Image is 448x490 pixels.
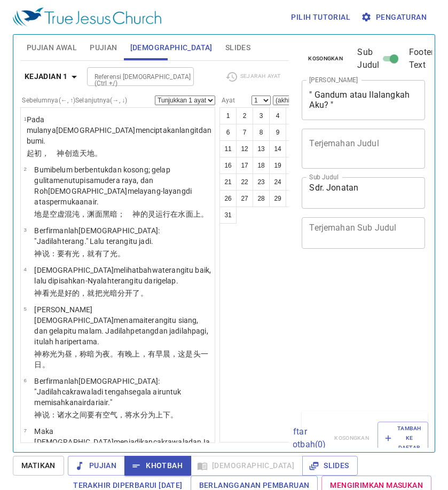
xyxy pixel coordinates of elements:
wh6440: air [88,197,99,206]
wh7121: terang [34,316,208,346]
wh776: belum berbentuk [34,165,192,206]
wh430: 创造 [65,149,103,157]
wh8432: segala air [34,388,181,407]
wh2822: itu malam [34,327,208,346]
wh4325: . [97,197,99,206]
wh3117: pertama [68,337,99,346]
button: 8 [253,124,270,141]
wh914: 。 [140,289,148,297]
wh216: 。 [117,249,125,258]
wh776: 。 [95,149,102,157]
p: 神 [34,349,211,370]
wh7363: 在水 [170,210,208,218]
p: Bumi [34,164,211,207]
wh3915: 。有晚上 [34,350,208,369]
button: 11 [219,140,237,157]
wh4325: 面 [186,210,208,218]
wh4325: 之间 [72,410,178,419]
button: Matikan [13,456,64,476]
span: Pujian [90,41,117,54]
span: Kosongkan [308,54,343,64]
wh8415: 面 [95,210,208,218]
wh2896: ，就把光 [80,289,147,297]
wh259: . [97,337,99,346]
wh430: melihat [34,266,211,285]
wh430: 的灵 [140,210,208,218]
wh7225: ， 神 [42,149,102,157]
wh7225: [DEMOGRAPHIC_DATA] [27,126,212,145]
wh559: ：诸水 [50,410,178,419]
button: 29 [269,190,286,207]
button: 14 [269,140,286,157]
wh559: [DEMOGRAPHIC_DATA] [34,377,181,407]
button: 6 [219,124,237,141]
wh1961: . [151,237,153,246]
wh2822: ； 神 [117,210,208,218]
wh6440: 上 [193,210,208,218]
button: 16 [219,157,237,174]
wh259: 日 [34,360,49,369]
wh3915: . Jadilah [34,327,208,346]
button: 31 [219,207,237,224]
p: [PERSON_NAME][DEMOGRAPHIC_DATA] [34,304,211,347]
button: 26 [219,190,237,207]
button: 20 [286,157,303,174]
span: 3 [23,227,26,233]
p: Pada mulanya [27,114,212,146]
wh430: : "Jadilah [34,377,181,407]
iframe: from-child [297,260,402,407]
wh2822: menutupi [34,176,192,206]
wh7121: 暗 [34,350,208,369]
wh216: itu jadi [129,237,153,246]
wh4325: dari [87,398,112,407]
span: Khotbah [133,459,183,472]
span: 7 [23,428,26,433]
img: True Jesus Church [13,7,161,27]
wh216: 暗 [110,289,148,297]
button: 22 [236,173,253,191]
p: 神 [34,288,211,298]
button: 2 [236,107,253,124]
wh430: menamai [34,316,208,346]
wh4325: untuk memisahkan [34,388,181,407]
wh430: 说 [42,249,125,258]
button: 17 [236,157,253,174]
button: 13 [253,140,270,157]
button: 3 [253,107,270,124]
wh4325: ." [108,398,112,407]
button: 25 [286,173,303,191]
wh776: 是 [42,210,208,218]
button: 21 [219,173,237,191]
span: Pujian [76,459,116,472]
button: 5 [286,107,303,124]
wh996: gelap [158,276,178,285]
span: Pengaturan [363,11,427,24]
input: Type Bible Reference [90,70,173,83]
span: [DEMOGRAPHIC_DATA] [130,41,213,54]
wh8064: 地 [87,149,102,157]
wh216: 为昼 [34,350,208,369]
button: 12 [236,140,253,157]
wh3117: 。 [42,360,50,369]
wh430: 看 [42,289,148,297]
wh4325: 分 [140,410,178,419]
wh7549: ，将水 [117,410,178,419]
span: Pujian Awal [27,41,77,54]
p: Daftar Khotbah ( 0 ) [282,425,326,451]
wh8414: dan kosong [34,165,192,206]
span: 2 [23,166,26,172]
button: Kejadian 1 [20,67,85,86]
wh559: ：要有 [50,249,125,258]
button: Kosongkan [302,52,349,65]
p: Berfirmanlah [34,376,211,408]
button: Tambah ke Daftar [378,422,428,455]
button: 24 [269,173,286,191]
wh914: 为上下。 [148,410,178,419]
wh7307: 运行 [155,210,208,218]
wh8432: 要有空气 [87,410,178,419]
wh5921: 。 [201,210,208,218]
p: 起初 [27,148,212,159]
span: Matikan [21,459,56,472]
button: 4 [269,107,286,124]
wh2822: 为夜 [34,350,208,369]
